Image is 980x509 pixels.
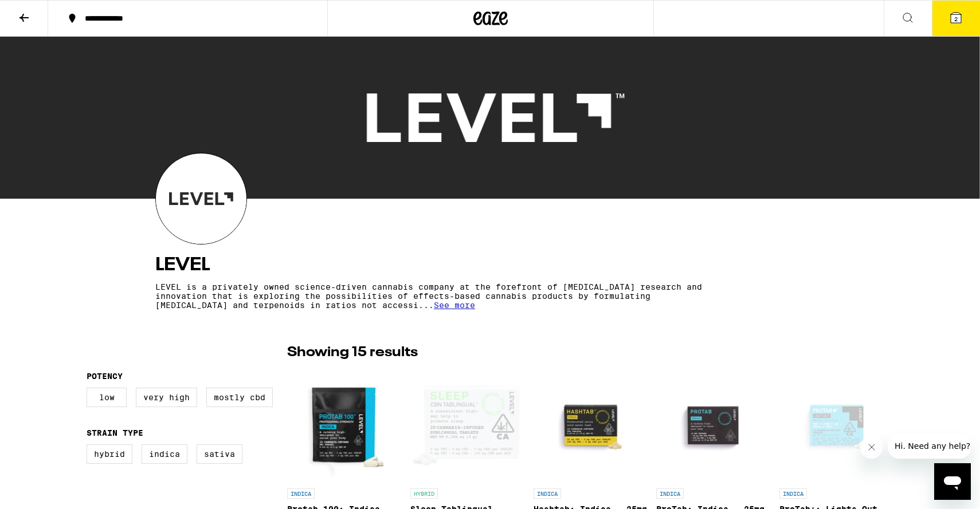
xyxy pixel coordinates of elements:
[87,444,132,464] label: Hybrid
[287,368,401,483] img: LEVEL - Protab 100: Indica - 100mg
[87,428,143,437] legend: Strain Type
[287,343,418,362] p: Showing 15 results
[155,282,724,310] p: LEVEL is a privately owned science-driven cannabis company at the forefront of [MEDICAL_DATA] res...
[136,388,197,407] label: Very High
[206,388,273,407] label: Mostly CBD
[534,368,648,483] img: LEVEL - Hashtab: Indica - 25mg
[197,444,242,464] label: Sativa
[779,488,807,499] p: INDICA
[410,488,438,499] p: HYBRID
[287,488,315,499] p: INDICA
[434,301,475,310] span: See more
[932,1,980,36] button: 2
[87,388,127,407] label: Low
[860,436,883,459] iframe: Close message
[155,256,825,274] h4: LEVEL
[156,153,246,244] img: LEVEL logo
[656,368,770,483] img: LEVEL - ProTab: Indica - 25mg
[534,488,561,499] p: INDICA
[656,488,684,499] p: INDICA
[142,444,187,464] label: Indica
[87,372,123,381] legend: Potency
[954,15,958,22] span: 2
[888,433,971,459] iframe: Message from company
[934,463,971,500] iframe: Button to launch messaging window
